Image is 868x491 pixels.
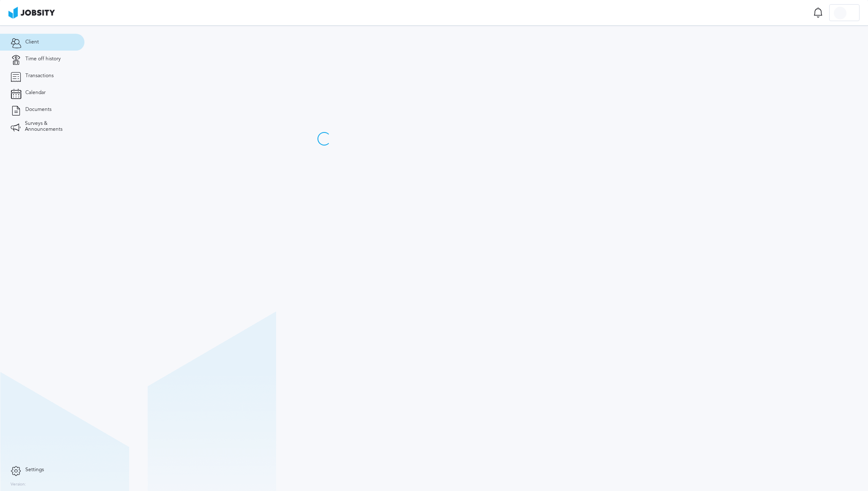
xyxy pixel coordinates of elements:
[25,90,46,96] span: Calendar
[25,39,39,45] span: Client
[8,7,55,19] img: ab4bad089aa723f57921c736e9817d99.png
[25,73,54,79] span: Transactions
[25,56,61,62] span: Time off history
[25,121,74,132] span: Surveys & Announcements
[11,482,26,487] label: Version:
[25,107,52,113] span: Documents
[25,467,44,473] span: Settings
